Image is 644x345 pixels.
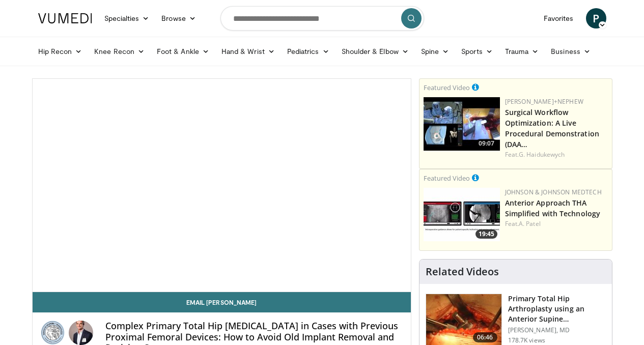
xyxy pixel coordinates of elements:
a: G. Haidukewych [519,150,565,159]
a: 19:45 [424,188,500,241]
a: Browse [155,8,202,28]
img: “Carlos E. Ottolenghi” Institute of Orthopaedics and Traumatology, Hospital Italiano de Buenos Aires [41,321,65,345]
a: Email [PERSON_NAME] [33,292,411,312]
a: P [586,8,606,28]
a: [PERSON_NAME]+Nephew [505,97,583,106]
span: 19:45 [475,229,497,239]
a: Surgical Workflow Optimization: A Live Procedural Demonstration (DAA… [505,107,599,149]
a: Favorites [538,8,580,28]
div: Feat. [505,219,608,228]
a: Hip Recon [32,41,89,62]
img: Avatar [69,321,93,345]
img: bcfc90b5-8c69-4b20-afee-af4c0acaf118.150x105_q85_crop-smart_upscale.jpg [424,97,500,151]
a: Specialties [98,8,156,28]
h4: Related Videos [426,266,499,278]
a: Pediatrics [281,41,335,62]
a: Foot & Ankle [151,41,215,62]
a: Trauma [499,41,545,62]
a: 09:07 [424,97,500,151]
video-js: Video Player [33,79,411,292]
small: Featured Video [424,83,470,92]
a: Spine [415,41,455,62]
div: Feat. [505,150,608,159]
p: 178.7K views [508,336,545,344]
p: [PERSON_NAME], MD [508,326,606,334]
a: Business [545,41,597,62]
a: Hand & Wrist [215,41,281,62]
span: 06:46 [473,332,497,342]
a: Anterior Approach THA Simplified with Technology [505,198,601,218]
img: 06bb1c17-1231-4454-8f12-6191b0b3b81a.150x105_q85_crop-smart_upscale.jpg [424,188,500,241]
a: Johnson & Johnson MedTech [505,188,602,196]
input: Search topics, interventions [220,6,424,31]
h3: Primary Total Hip Arthroplasty using an Anterior Supine Intermuscula… [508,294,606,324]
span: 09:07 [475,139,497,148]
a: Knee Recon [88,41,151,62]
img: VuMedi Logo [38,13,92,23]
a: Sports [455,41,499,62]
a: Shoulder & Elbow [335,41,415,62]
small: Featured Video [424,174,470,183]
a: A. Patel [519,219,541,228]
